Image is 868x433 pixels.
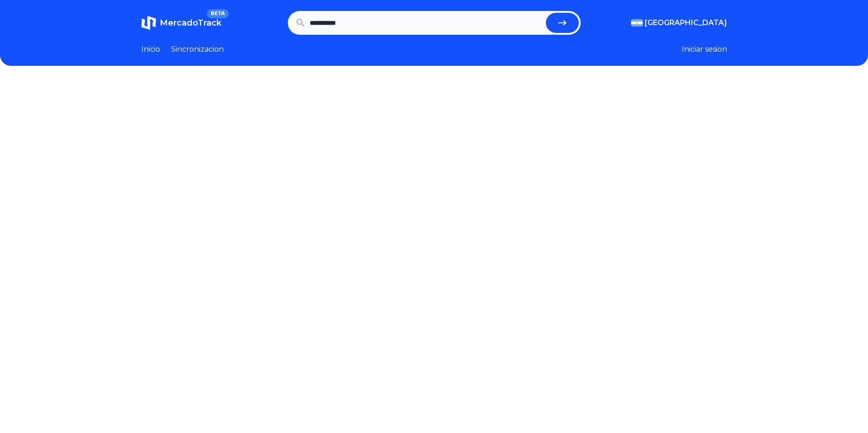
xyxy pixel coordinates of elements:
[682,44,727,55] button: Iniciar sesion
[631,17,727,28] button: [GEOGRAPHIC_DATA]
[207,9,228,18] span: BETA
[160,18,221,28] span: MercadoTrack
[171,44,224,55] a: Sincronizacion
[141,16,156,30] img: MercadoTrack
[141,16,221,30] a: MercadoTrackBETA
[141,44,160,55] a: Inicio
[645,17,727,28] span: [GEOGRAPHIC_DATA]
[631,19,643,27] img: Argentina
